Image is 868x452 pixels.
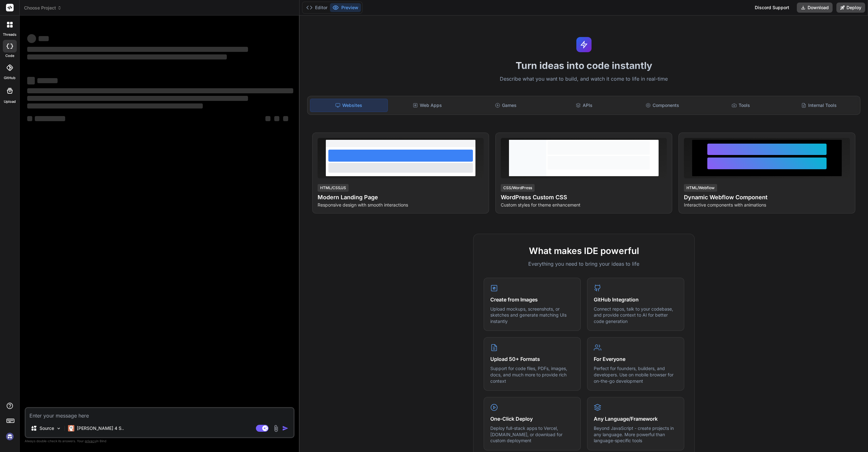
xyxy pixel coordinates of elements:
span: ‌ [27,54,227,59]
p: Deploy full-stack apps to Vercel, [DOMAIN_NAME], or download for custom deployment [490,425,574,444]
span: ‌ [283,116,288,121]
p: Upload mockups, screenshots, or sketches and generate matching UIs instantly [490,306,574,325]
h4: Create from Images [490,296,574,303]
label: threads [3,32,16,37]
p: Support for code files, PDFs, images, docs, and much more to provide rich context [490,365,574,384]
span: ‌ [27,103,203,108]
div: APIs [546,99,623,112]
span: ‌ [35,116,65,121]
h4: Upload 50+ Formats [490,355,574,363]
span: ‌ [274,116,279,121]
h4: WordPress Custom CSS [501,193,667,202]
p: [PERSON_NAME] 4 S.. [77,425,124,431]
button: Download [797,3,833,13]
img: attachment [272,425,280,432]
div: Web Apps [389,99,466,112]
div: Games [467,99,544,112]
span: ‌ [27,88,293,93]
p: Custom styles for theme enhancement [501,202,667,208]
p: Source [40,425,54,431]
p: Interactive components with animations [684,202,850,208]
h4: Dynamic Webflow Component [684,193,850,202]
img: Claude 4 Sonnet [68,425,74,431]
span: privacy [85,439,96,443]
div: Components [624,99,701,112]
div: Tools [702,99,779,112]
div: CSS/WordPress [501,184,535,192]
span: ‌ [27,77,35,84]
p: Connect repos, talk to your codebase, and provide context to AI for better code generation [594,306,678,325]
h4: For Everyone [594,355,678,363]
div: Internal Tools [780,99,858,112]
div: HTML/CSS/JS [318,184,349,192]
h4: Any Language/Framework [594,415,678,423]
span: ‌ [265,116,270,121]
div: Discord Support [751,3,793,13]
button: Preview [330,3,361,12]
label: GitHub [4,75,15,81]
img: signin [4,431,15,442]
p: Responsive design with smooth interactions [318,202,484,208]
button: Deploy [836,3,865,13]
h2: What makes IDE powerful [484,244,684,257]
span: ‌ [27,47,248,52]
div: Websites [310,99,388,112]
h4: One-Click Deploy [490,415,574,423]
p: Always double-check its answers. Your in Bind [25,438,294,444]
h4: Modern Landing Page [318,193,484,202]
p: Beyond JavaScript - create projects in any language. More powerful than language-specific tools [594,425,678,444]
img: icon [282,425,288,431]
h1: Turn ideas into code instantly [303,60,864,71]
img: Pick Models [56,426,61,431]
h4: GitHub Integration [594,296,678,303]
span: Choose Project [24,5,62,11]
span: ‌ [39,36,49,41]
span: ‌ [27,116,32,121]
span: ‌ [37,78,58,83]
button: Editor [304,3,330,12]
p: Perfect for founders, builders, and developers. Use on mobile browser for on-the-go development [594,365,678,384]
label: code [5,53,14,59]
span: ‌ [27,34,36,43]
div: HTML/Webflow [684,184,717,192]
span: ‌ [27,96,248,101]
p: Everything you need to bring your ideas to life [484,260,684,268]
label: Upload [4,99,16,104]
p: Describe what you want to build, and watch it come to life in real-time [303,75,864,83]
